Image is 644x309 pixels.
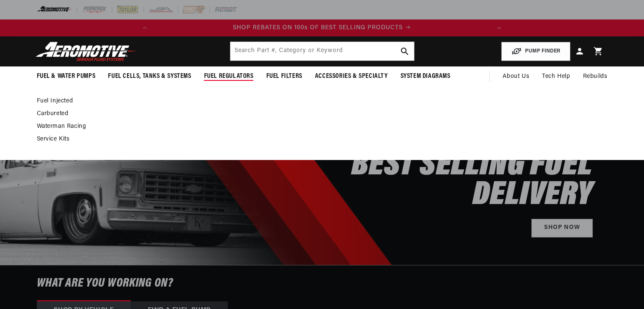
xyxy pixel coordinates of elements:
summary: Fuel Filters [260,66,309,86]
a: About Us [496,66,536,87]
span: SHOP REBATES ON 100s OF BEST SELLING PRODUCTS [233,25,403,31]
span: About Us [503,73,529,80]
a: Service Kits [37,135,599,143]
span: Fuel Cells, Tanks & Systems [108,72,191,81]
span: System Diagrams [401,72,451,81]
summary: Fuel Regulators [198,66,260,86]
span: Accessories & Specialty [315,72,388,81]
slideshow-component: Translation missing: en.sections.announcements.announcement_bar [16,19,629,36]
span: Fuel Filters [266,72,302,81]
span: Rebuilds [583,72,608,81]
summary: Fuel Cells, Tanks & Systems [102,66,197,86]
a: Carbureted [37,110,599,118]
summary: Rebuilds [577,66,614,87]
a: Fuel Injected [37,97,599,105]
button: search button [395,42,414,61]
span: Fuel & Water Pumps [37,72,96,81]
summary: Fuel & Water Pumps [30,66,102,86]
h2: SHOP SUMMER REBATES ON BEST SELLING FUEL DELIVERY [231,121,593,210]
h6: What are you working on? [16,265,629,301]
img: Aeromotive [33,41,139,61]
span: Tech Help [542,72,570,81]
a: SHOP REBATES ON 100s OF BEST SELLING PRODUCTS [153,23,491,33]
summary: Tech Help [536,66,576,87]
summary: System Diagrams [394,66,457,86]
div: Announcement [153,23,491,33]
button: PUMP FINDER [501,42,570,61]
input: Search by Part Number, Category or Keyword [230,42,414,61]
button: Translation missing: en.sections.announcements.previous_announcement [136,19,153,36]
div: 1 of 2 [153,23,491,33]
span: Fuel Regulators [204,72,254,81]
summary: Accessories & Specialty [309,66,394,86]
button: Translation missing: en.sections.announcements.next_announcement [491,19,508,36]
a: Shop Now [531,219,593,238]
a: Waterman Racing [37,123,599,130]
